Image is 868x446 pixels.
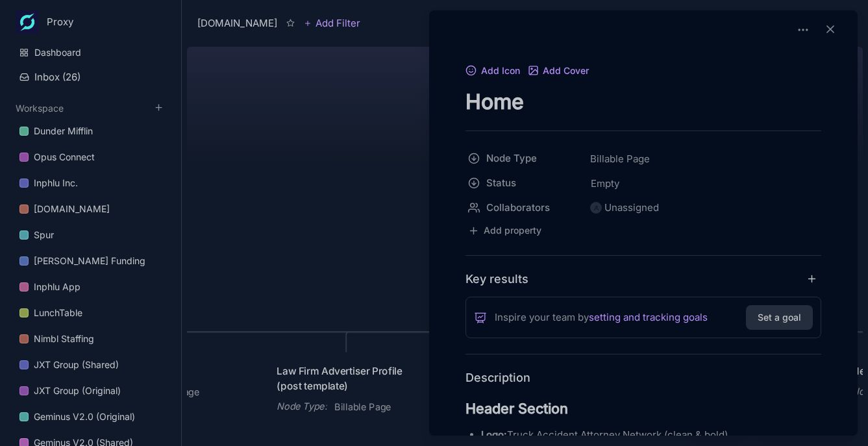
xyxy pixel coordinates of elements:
span: Inspire your team by [495,310,708,325]
button: Status [462,171,586,195]
strong: Logo: [481,428,507,441]
strong: Header Section [465,400,568,417]
div: CollaboratorsUnassigned [465,196,821,219]
h4: Key results [465,271,528,286]
span: Billable Page [590,151,650,167]
button: Add property [465,222,544,240]
a: setting and tracking goals [589,310,708,325]
span: Collaborators [486,200,572,216]
button: add key result [806,273,822,285]
button: Collaborators [462,196,586,219]
p: Truck Accident Attorney Network (clean & bold) [481,427,821,443]
div: Unassigned [604,200,659,216]
span: Node Type [486,151,572,166]
div: StatusEmpty [465,171,821,196]
textarea: node title [465,88,821,115]
button: Node Type [462,147,586,170]
div: Node TypeBillable Page [465,147,821,171]
span: Status [486,175,572,191]
button: Set a goal [746,305,813,330]
h4: Description [465,370,821,385]
button: Add Icon [465,66,520,77]
button: Add Cover [528,66,589,77]
span: Empty [590,175,620,192]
